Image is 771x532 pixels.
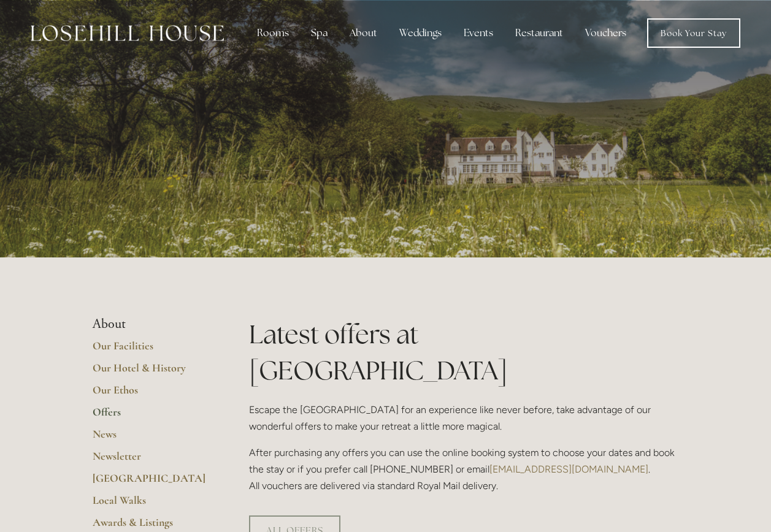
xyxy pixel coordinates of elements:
[454,21,503,45] div: Events
[575,21,636,45] a: Vouchers
[93,316,210,332] li: About
[93,405,210,427] a: Offers
[247,21,299,45] div: Rooms
[389,21,451,45] div: Weddings
[301,21,337,45] div: Spa
[647,18,740,48] a: Book Your Stay
[505,21,573,45] div: Restaurant
[93,361,210,383] a: Our Hotel & History
[93,471,210,493] a: [GEOGRAPHIC_DATA]
[31,25,224,41] img: Losehill House
[93,449,210,471] a: Newsletter
[249,444,679,495] p: After purchasing any offers you can use the online booking system to choose your dates and book t...
[93,339,210,361] a: Our Facilities
[93,493,210,515] a: Local Walks
[249,401,679,435] p: Escape the [GEOGRAPHIC_DATA] for an experience like never before, take advantage of our wonderful...
[93,383,210,405] a: Our Ethos
[489,463,648,475] a: [EMAIL_ADDRESS][DOMAIN_NAME]
[249,316,679,389] h1: Latest offers at [GEOGRAPHIC_DATA]
[93,427,210,449] a: News
[340,21,387,45] div: About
